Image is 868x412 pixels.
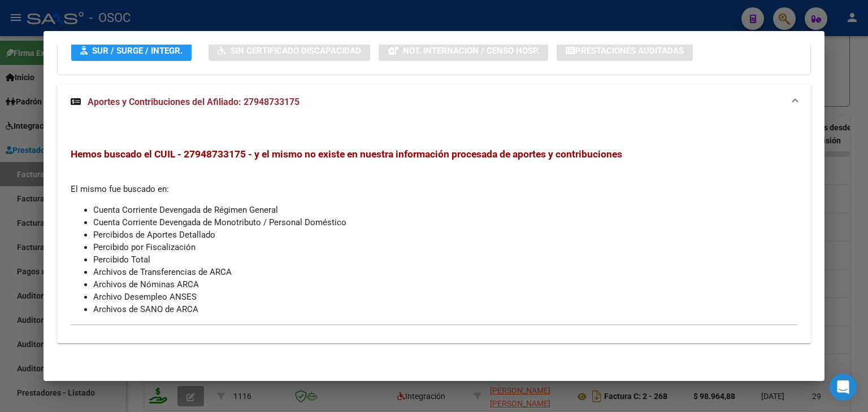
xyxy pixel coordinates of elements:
span: Hemos buscado el CUIL - 27948733175 - y el mismo no existe en nuestra información procesada de ap... [71,148,622,160]
li: Archivos de Transferencias de ARCA [93,266,797,278]
li: Percibidos de Aportes Detallado [93,229,797,241]
button: SUR / SURGE / INTEGR. [71,40,192,61]
li: Archivos de Nóminas ARCA [93,278,797,291]
li: Cuenta Corriente Devengada de Régimen General [93,204,797,216]
div: El mismo fue buscado en: [71,148,797,315]
button: Sin Certificado Discapacidad [209,40,370,61]
button: Not. Internacion / Censo Hosp. [379,40,548,61]
li: Cuenta Corriente Devengada de Monotributo / Personal Doméstico [93,216,797,229]
span: SUR / SURGE / INTEGR. [92,46,183,56]
li: Percibido por Fiscalización [93,241,797,253]
mat-expansion-panel-header: Aportes y Contribuciones del Afiliado: 27948733175 [57,84,811,120]
button: Prestaciones Auditadas [557,40,693,61]
div: Aportes y Contribuciones del Afiliado: 27948733175 [57,120,811,343]
li: Archivo Desempleo ANSES [93,291,797,303]
span: Not. Internacion / Censo Hosp. [403,46,539,56]
div: Open Intercom Messenger [830,374,857,401]
li: Archivos de SANO de ARCA [93,303,797,315]
li: Percibido Total [93,253,797,266]
span: Prestaciones Auditadas [575,46,684,56]
span: Aportes y Contribuciones del Afiliado: 27948733175 [88,97,300,107]
span: Sin Certificado Discapacidad [231,46,361,56]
